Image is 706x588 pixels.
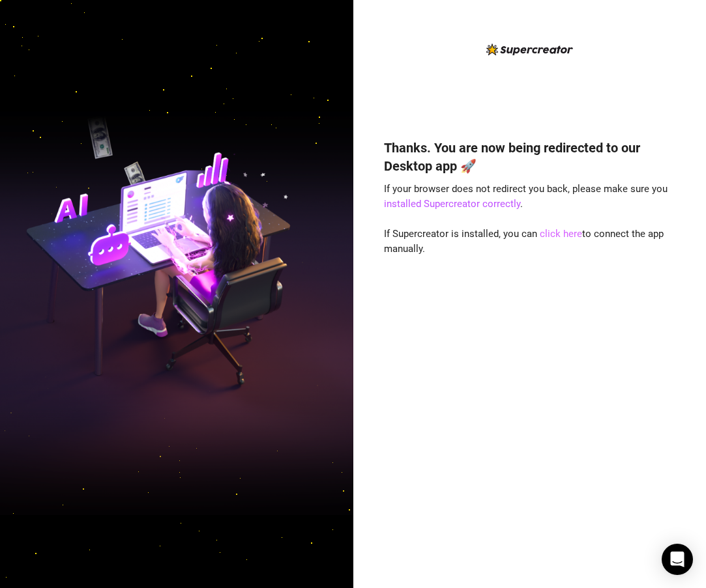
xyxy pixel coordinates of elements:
a: click here [540,228,582,240]
img: logo-BBDzfeDw.svg [486,44,573,55]
h4: Thanks. You are now being redirected to our Desktop app 🚀 [384,139,675,175]
a: installed Supercreator correctly [384,198,520,210]
span: If your browser does not redirect you back, please make sure you . [384,183,668,210]
span: If Supercreator is installed, you can to connect the app manually. [384,228,664,255]
div: Open Intercom Messenger [662,544,693,575]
